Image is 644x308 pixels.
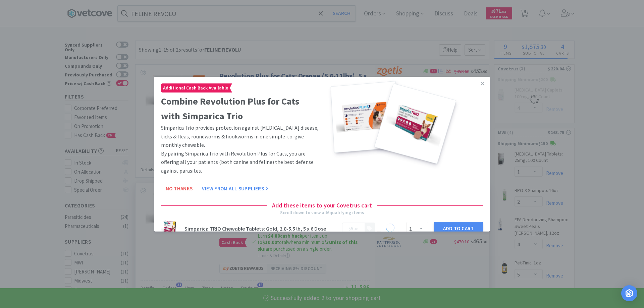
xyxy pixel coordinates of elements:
span: $ [349,227,351,231]
h2: Combine Revolution Plus for Cats with Simparica Trio [161,94,319,124]
div: Open Intercom Messenger [621,285,637,301]
div: Scroll down to view all 6 qualifying items [280,209,364,216]
span: . [349,225,358,232]
h4: Add these items to your Covetrus cart [267,200,377,210]
span: 00 [355,227,358,231]
p: By pairing Simparica Trio with Revolution Plus for Cats, you are offering all your patients (both... [161,149,319,175]
button: No Thanks [161,182,197,195]
span: Additional Cash Back Available [161,83,230,92]
button: Add to Cart [434,222,483,235]
span: 5 [351,225,354,232]
p: Simparica Trio provides protection against [MEDICAL_DATA] disease, ticks & fleas, roundworms & ho... [161,124,319,149]
h3: Simparica TRIO Chewable Tablets: Gold, 2.8-5.5 lb, 5 x 6 Dose [184,226,338,231]
img: 153786e2b72e4582b937c322a9cf453e.png [161,220,179,238]
button: View From All Suppliers [197,182,273,195]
